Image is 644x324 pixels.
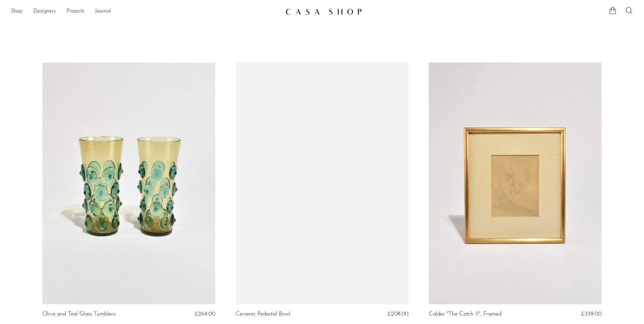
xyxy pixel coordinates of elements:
[42,311,115,317] a: Olive and Teal Glass Tumblers
[33,7,56,16] a: Designers
[11,6,280,17] nav: Desktop navigation
[236,311,290,317] a: Ceramic Pedestal Bowl
[429,311,501,317] a: Calder "The Catch II", Framed
[388,311,408,317] span: £208.00
[581,311,602,317] span: £339.00
[195,311,215,317] span: £264.00
[67,7,84,16] a: Projects
[11,6,280,17] ul: NEW HEADER MENU
[11,7,22,16] a: Shop
[95,7,111,16] a: Journal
